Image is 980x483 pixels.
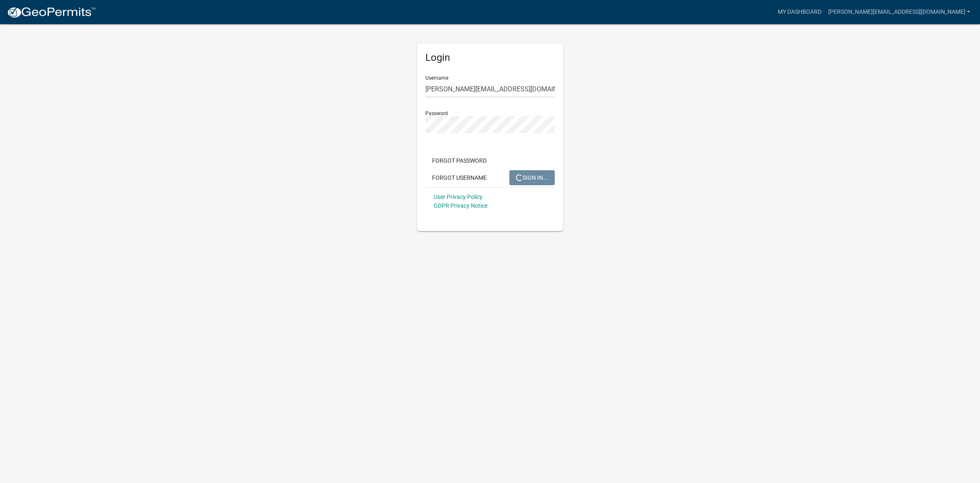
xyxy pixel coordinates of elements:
[824,4,973,20] a: [PERSON_NAME][EMAIL_ADDRESS][DOMAIN_NAME]
[509,170,555,185] button: SIGN IN...
[434,202,487,209] a: GDPR Privacy Notice
[516,174,548,181] span: SIGN IN...
[425,170,493,185] button: Forgot Username
[425,52,555,64] h5: Login
[425,153,493,168] button: Forgot Password
[434,194,482,200] a: User Privacy Policy
[774,4,824,20] a: My Dashboard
